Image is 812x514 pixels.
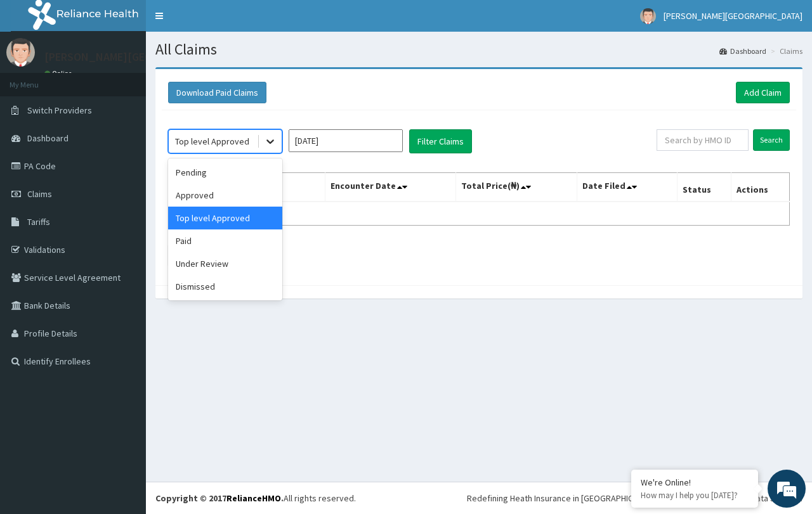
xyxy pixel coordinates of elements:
button: Filter Claims [409,129,472,153]
input: Search [753,129,790,151]
input: Select Month and Year [289,129,403,152]
img: d_794563401_company_1708531726252_794563401 [23,63,51,95]
button: Download Paid Claims [168,82,266,103]
div: Dismissed [168,275,282,298]
span: [PERSON_NAME][GEOGRAPHIC_DATA] [664,10,802,22]
th: Actions [731,173,789,202]
a: RelianceHMO [226,492,281,504]
strong: Copyright © 2017 . [155,492,284,504]
h1: All Claims [155,41,802,58]
div: Top level Approved [168,207,282,229]
li: Claims [768,46,802,56]
div: Redefining Heath Insurance in [GEOGRAPHIC_DATA] using Telemedicine and Data Science! [467,492,802,504]
a: Online [44,69,75,78]
div: Under Review [168,252,282,275]
th: Encounter Date [325,173,455,202]
p: [PERSON_NAME][GEOGRAPHIC_DATA] [44,51,232,63]
span: Dashboard [27,132,69,144]
th: Total Price(₦) [455,173,577,202]
img: User Image [640,8,656,24]
p: How may I help you today? [641,490,749,501]
th: Date Filed [577,173,677,202]
th: Status [677,173,731,202]
footer: All rights reserved. [146,482,812,514]
a: Dashboard [719,46,766,56]
span: Switch Providers [27,105,92,116]
div: Chat with us now [66,71,213,87]
img: User Image [6,38,35,67]
div: We're Online! [641,477,749,488]
div: Approved [168,184,282,207]
input: Search by HMO ID [657,129,749,151]
div: Top level Approved [175,135,249,148]
a: Add Claim [736,82,790,103]
span: Tariffs [27,216,50,228]
span: Claims [27,188,52,200]
textarea: Type your message and hit 'Enter' [6,346,242,390]
div: Paid [168,229,282,252]
div: Minimize live chat window [208,6,239,37]
div: Pending [168,161,282,184]
span: We're online! [74,160,175,288]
